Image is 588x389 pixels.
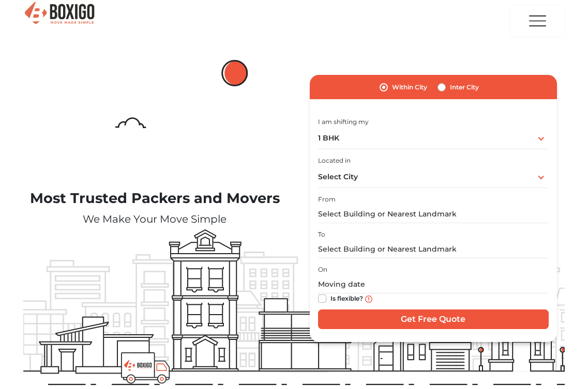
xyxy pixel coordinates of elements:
input: Select Building or Nearest Landmark [318,205,549,223]
p: We Make Your Move Simple [23,211,286,227]
input: Moving date [318,275,549,293]
img: Boxigo [23,1,96,26]
img: boxigo_prackers_and_movers_truck [121,352,170,384]
label: To [318,230,325,239]
label: I am shifting my [318,117,369,127]
label: Inter City [450,81,479,94]
label: From [318,195,336,204]
span: Select City [318,172,358,181]
img: move_date_info [365,295,372,303]
span: 1 BHK [318,133,339,143]
h1: Most Trusted Packers and Movers [23,190,286,207]
label: On [318,265,327,274]
img: menu [527,6,548,36]
label: Located in [318,156,351,165]
input: Get Free Quote [318,309,549,329]
label: Is flexible? [330,292,363,303]
label: Within City [392,81,427,94]
input: Select Building or Nearest Landmark [318,240,549,258]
